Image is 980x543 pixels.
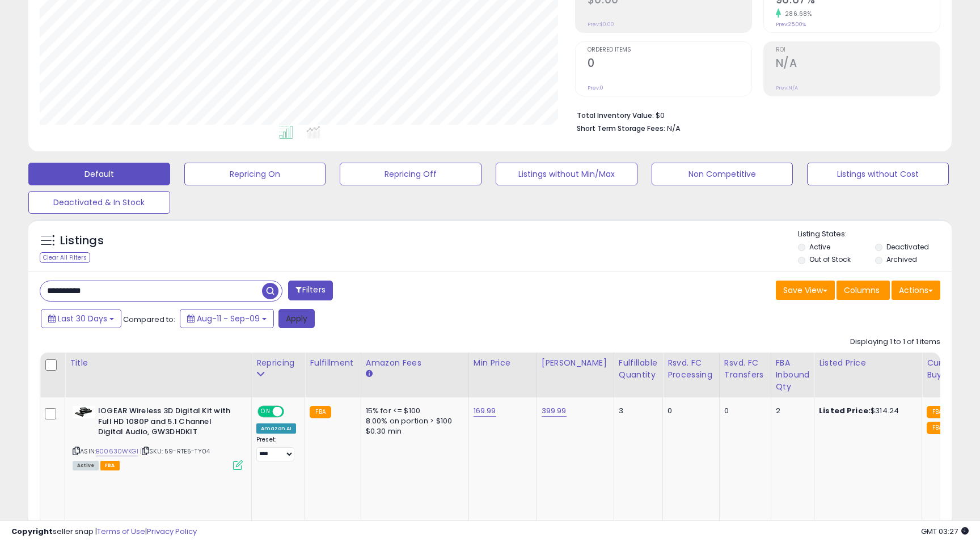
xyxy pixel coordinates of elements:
small: FBA [310,406,331,418]
div: Rsvd. FC Processing [668,357,715,381]
small: 286.68% [781,10,812,18]
div: $314.24 [819,406,913,416]
img: 31uSXW2qwmL._SL40_.jpg [73,406,95,418]
span: 2025-10-10 03:27 GMT [921,526,969,537]
div: FBA inbound Qty [776,357,810,393]
div: 2 [776,406,806,416]
button: Apply [278,309,315,328]
div: seller snap | | [11,527,197,537]
span: Aug-11 - Sep-09 [197,313,260,324]
span: Compared to: [123,314,175,325]
button: Aug-11 - Sep-09 [180,309,274,328]
b: IOGEAR Wireless 3D Digital Kit with Full HD 1080P and 5.1 Channel Digital Audio, GW3DHDKIT [98,406,236,440]
div: Rsvd. FC Transfers [724,357,766,381]
button: Non Competitive [652,163,793,185]
span: ROI [776,47,940,53]
h5: Listings [60,233,104,249]
a: Terms of Use [97,526,145,537]
div: Fulfillable Quantity [619,357,658,381]
small: Prev: $0.00 [588,21,614,28]
small: FBA [927,406,948,418]
div: Amazon AI [256,423,296,434]
div: 0 [668,406,711,416]
div: Title [70,357,247,369]
div: Displaying 1 to 1 of 1 items [850,337,940,347]
div: $0.30 min [366,426,460,436]
button: Columns [837,281,890,300]
h2: 0 [588,57,751,72]
button: Default [28,163,170,185]
button: Filters [288,281,332,300]
b: Listed Price: [819,405,871,416]
button: Last 30 Days [41,309,121,328]
span: N/A [667,123,681,134]
div: [PERSON_NAME] [542,357,609,369]
div: Min Price [474,357,532,369]
p: Listing States: [798,229,951,240]
div: 0 [724,406,762,416]
li: $0 [577,108,932,121]
div: Clear All Filters [40,252,90,263]
a: 399.99 [542,405,567,417]
b: Total Inventory Value: [577,111,654,120]
button: Repricing On [184,163,326,185]
label: Archived [886,254,917,264]
span: ON [259,407,273,417]
small: Amazon Fees. [366,369,373,379]
label: Out of Stock [809,254,851,264]
div: Amazon Fees [366,357,464,369]
div: 3 [619,406,654,416]
small: Prev: N/A [776,84,798,91]
a: Privacy Policy [147,526,197,537]
label: Deactivated [886,242,929,252]
span: OFF [282,407,301,417]
span: FBA [100,461,120,470]
span: Ordered Items [588,47,751,53]
div: Preset: [256,436,296,461]
small: Prev: 0 [588,84,603,91]
button: Save View [776,281,835,300]
button: Listings without Min/Max [496,163,637,185]
label: Active [809,242,830,252]
button: Actions [892,281,940,300]
div: Fulfillment [310,357,356,369]
button: Deactivated & In Stock [28,191,170,214]
a: 169.99 [474,405,496,417]
span: All listings currently available for purchase on Amazon [73,461,99,470]
div: 8.00% on portion > $100 [366,416,460,426]
span: Columns [844,285,880,296]
a: B00630WKGI [96,447,138,456]
h2: N/A [776,57,940,72]
small: FBA [927,422,948,434]
div: ASIN: [73,406,243,469]
strong: Copyright [11,526,53,537]
b: Short Term Storage Fees: [577,124,665,133]
button: Repricing Off [340,163,481,185]
span: Last 30 Days [58,313,107,324]
button: Listings without Cost [807,163,949,185]
div: Repricing [256,357,300,369]
span: | SKU: 59-RTE5-TY04 [140,447,210,456]
div: 15% for <= $100 [366,406,460,416]
small: Prev: 25.00% [776,21,806,28]
div: Listed Price [819,357,917,369]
